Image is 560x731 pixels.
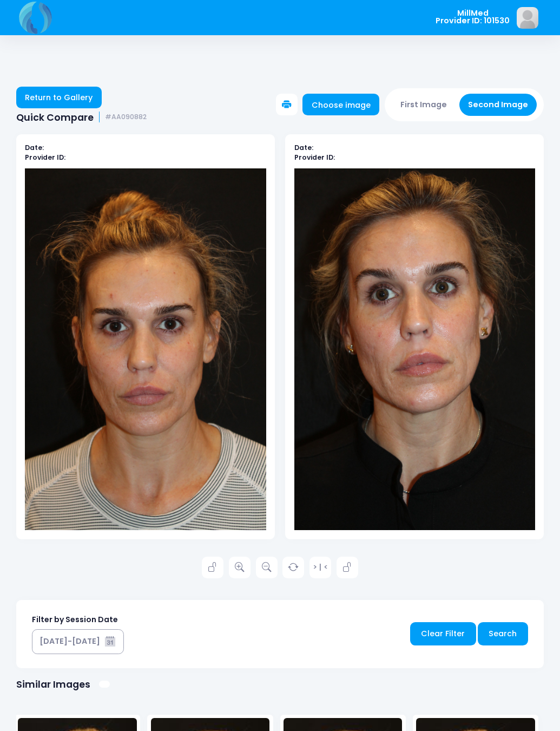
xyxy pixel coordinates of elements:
[459,94,537,116] button: Second Image
[478,622,528,645] a: Search
[392,94,456,116] button: First Image
[25,153,65,162] b: Provider ID:
[16,87,102,108] a: Return to Gallery
[302,94,379,115] a: Choose image
[517,7,538,29] img: image
[105,113,147,121] small: #AA090882
[16,112,94,123] span: Quick Compare
[25,168,266,531] img: compare-img1
[39,636,100,647] div: [DATE]-[DATE]
[410,622,476,645] a: Clear Filter
[294,153,335,162] b: Provider ID:
[25,143,44,152] b: Date:
[294,143,313,152] b: Date:
[436,9,510,25] span: MillMed Provider ID: 101530
[32,614,118,625] label: Filter by Session Date
[16,678,90,690] h1: Similar Images
[309,557,331,578] a: > | <
[294,168,535,531] img: compare-img2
